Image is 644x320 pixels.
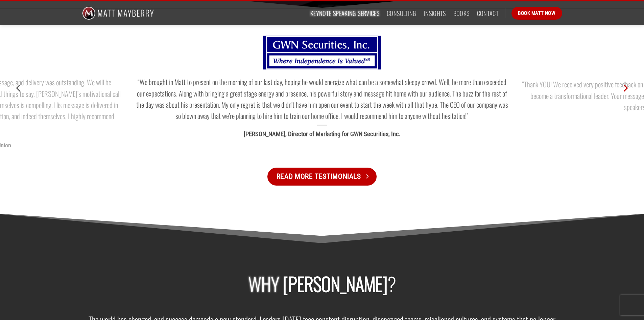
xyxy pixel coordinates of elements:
button: Previous [13,77,25,100]
h4: “We brought in Matt to present on the morning of our last day, hoping he would energize what can ... [134,77,510,122]
a: Book Matt Now [511,7,562,20]
img: GWN LOGO [259,36,385,70]
span: [PERSON_NAME] [283,270,387,297]
strong: [PERSON_NAME], Director of Marketing for GWN Securities, Inc. [244,131,401,138]
span: Read More Testimonials [277,171,361,182]
a: Consulting [387,7,416,19]
a: Books [453,7,470,19]
a: Insights [424,7,446,19]
button: Next [619,77,631,100]
img: Matt Mayberry [82,1,154,25]
span: Book Matt Now [518,9,555,17]
span: Why [248,270,279,297]
h2: ? [87,272,557,295]
a: Read More Testimonials [267,168,376,186]
a: Contact [477,7,499,19]
a: Keynote Speaking Services [310,7,379,19]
